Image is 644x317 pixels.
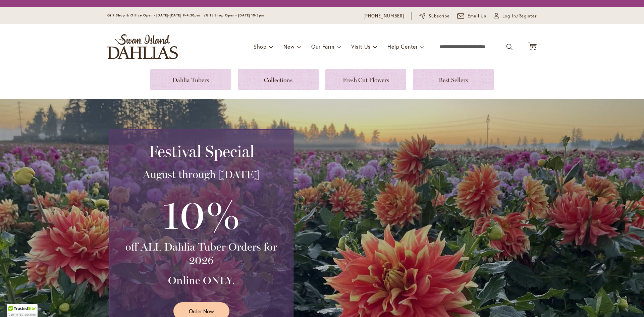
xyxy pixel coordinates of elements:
[107,34,178,59] a: store logo
[254,43,267,50] span: Shop
[206,13,264,17] span: Gift Shop Open - [DATE] 10-3pm
[429,13,450,19] span: Subscribe
[457,13,487,19] a: Email Us
[189,307,214,315] span: Order Now
[107,13,206,17] span: Gift Shop & Office Open - [DATE]-[DATE] 9-4:30pm /
[506,42,513,52] button: Search
[118,240,285,267] h3: off ALL Dahlia Tuber Orders for 2026
[351,43,371,50] span: Visit Us
[364,13,404,19] a: [PHONE_NUMBER]
[283,43,294,50] span: New
[118,168,285,181] h3: August through [DATE]
[419,13,450,19] a: Subscribe
[468,13,487,19] span: Email Us
[118,188,285,240] h3: 10%
[7,304,38,317] div: TrustedSite Certified
[494,13,537,19] a: Log In/Register
[118,274,285,287] h3: Online ONLY.
[502,13,537,19] span: Log In/Register
[387,43,418,50] span: Help Center
[311,43,334,50] span: Our Farm
[118,142,285,161] h2: Festival Special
